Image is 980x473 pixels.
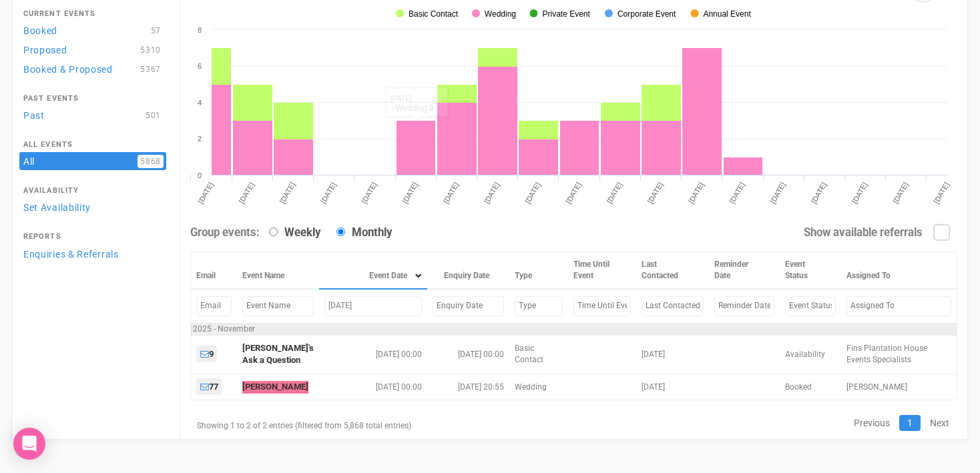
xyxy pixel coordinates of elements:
th: Time Until Event [568,252,636,290]
tspan: [DATE] [237,181,256,205]
a: [PERSON_NAME]'s Ask a Question [242,343,314,366]
tspan: [DATE] [196,181,215,205]
td: [DATE] 00:00 [319,335,427,374]
input: Filter by Event Date [324,296,422,316]
tspan: [DATE] [278,181,297,205]
th: Assigned To [841,252,957,290]
tspan: [DATE] [768,181,787,205]
input: Filter by Reminder Date [714,296,774,316]
input: Filter by Last Contacted [642,296,704,316]
tspan: [DATE] [523,181,542,205]
input: Filter by Assigned To [846,296,951,316]
td: [DATE] [636,374,709,400]
h4: Past Events [23,95,162,103]
td: Fins Plantation House Events Specialists [841,335,957,374]
a: Set Availability [19,198,166,216]
th: Event Date [319,252,427,290]
span: 5367 [138,63,164,76]
tspan: 6 [198,62,202,70]
a: Past501 [19,106,166,124]
strong: Show available referrals [804,225,923,239]
tspan: 2 [198,135,202,143]
tspan: 4 [198,99,202,107]
tspan: [DATE] [319,181,338,205]
h4: Current Events [23,10,162,18]
th: Type [509,252,568,290]
tspan: 0 [198,171,202,179]
a: All5868 [19,152,166,170]
tspan: [DATE] [605,181,624,205]
span: 57 [148,24,164,37]
tspan: [DATE] [360,181,379,205]
a: Next [922,415,957,431]
tspan: [DATE] [932,181,951,205]
h4: Reports [23,233,162,241]
div: Showing 1 to 2 of 2 entries (filtered from 5,868 total entries) [190,414,433,438]
tspan: [DATE] [850,181,869,205]
strong: Group events: [190,225,260,239]
a: Booked57 [19,21,166,39]
a: Proposed5310 [19,41,166,59]
tspan: Private Event [542,9,590,19]
a: 9 [196,346,217,362]
tspan: [DATE] [442,181,461,205]
span: 5868 [138,155,164,168]
input: Filter by Email [196,296,232,316]
td: [DATE] 00:00 [319,374,427,400]
a: [PERSON_NAME] [242,382,308,392]
tspan: [DATE] [687,181,706,205]
input: Monthly [336,227,345,236]
a: 77 [196,378,222,395]
td: [DATE] 20:55 [427,374,509,400]
tspan: 8 [198,26,202,34]
tspan: Annual Event [703,9,751,19]
td: [DATE] 00:00 [427,335,509,374]
h4: All Events [23,141,162,149]
td: 2025 - November [191,323,957,335]
input: Filter by Type [515,296,563,316]
label: Weekly [262,225,320,241]
a: 1 [899,415,921,431]
input: Filter by Event Status [785,296,836,316]
th: Enquiry Date [427,252,509,290]
tspan: [DATE] [728,181,746,205]
td: [PERSON_NAME] [841,374,957,400]
input: Weekly [269,227,278,236]
td: Availability [780,335,841,374]
th: Reminder Date [709,252,780,290]
label: Monthly [330,225,392,241]
td: Basic Contact [509,335,568,374]
div: Open Intercom Messenger [13,428,45,460]
h4: Availability [23,187,162,195]
tspan: [DATE] [891,181,910,205]
td: Booked [780,374,841,400]
th: Event Name [237,252,319,290]
td: Wedding [509,374,568,400]
tspan: [DATE] [483,181,501,205]
a: Booked & Proposed5367 [19,60,166,78]
a: Previous [846,415,898,431]
th: Last Contacted [636,252,709,290]
input: Filter by Enquiry Date [433,296,504,316]
tspan: Corporate Event [618,9,676,19]
input: Filter by Event Name [242,296,314,316]
tspan: [DATE] [810,181,828,205]
span: 5310 [138,43,164,57]
tspan: [DATE] [564,181,583,205]
span: 501 [143,109,164,122]
tspan: Wedding [485,9,516,19]
input: Filter by Time Until Event [573,296,631,316]
a: Enquiries & Referrals [19,245,166,263]
th: Email [191,252,237,290]
td: [DATE] [636,335,709,374]
tspan: [DATE] [401,181,419,205]
th: Event Status [780,252,841,290]
tspan: Basic Contact [409,9,459,19]
tspan: [DATE] [646,181,665,205]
